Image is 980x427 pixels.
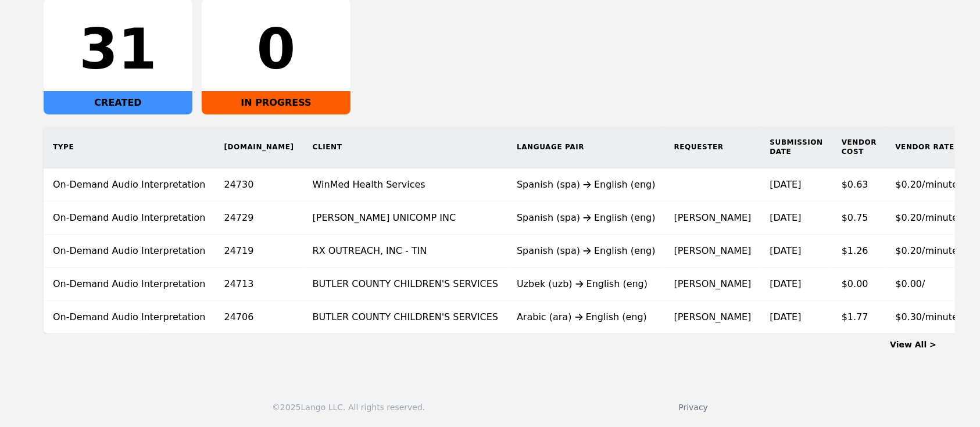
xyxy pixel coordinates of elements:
[665,301,761,334] td: [PERSON_NAME]
[507,126,665,168] th: Language Pair
[517,277,656,291] div: Uzbek (uzb) English (eng)
[665,202,761,235] td: [PERSON_NAME]
[770,245,801,256] time: [DATE]
[770,212,801,223] time: [DATE]
[665,268,761,301] td: [PERSON_NAME]
[770,311,801,322] time: [DATE]
[44,202,215,235] td: On-Demand Audio Interpretation
[44,168,215,202] td: On-Demand Audio Interpretation
[215,202,303,235] td: 24729
[303,301,507,334] td: BUTLER COUNTY CHILDREN'S SERVICES
[44,126,215,168] th: Type
[832,202,886,235] td: $0.75
[44,91,192,114] div: CREATED
[53,21,183,77] div: 31
[517,244,656,258] div: Spanish (spa) English (eng)
[202,91,350,114] div: IN PROGRESS
[215,126,303,168] th: [DOMAIN_NAME]
[895,278,925,289] span: $0.00/
[303,268,507,301] td: BUTLER COUNTY CHILDREN'S SERVICES
[215,168,303,202] td: 24730
[215,235,303,268] td: 24719
[678,403,708,412] a: Privacy
[215,301,303,334] td: 24706
[517,178,656,192] div: Spanish (spa) English (eng)
[665,235,761,268] td: [PERSON_NAME]
[44,301,215,334] td: On-Demand Audio Interpretation
[303,168,507,202] td: WinMed Health Services
[895,245,958,256] span: $0.20/minute
[215,268,303,301] td: 24713
[832,268,886,301] td: $0.00
[665,126,761,168] th: Requester
[44,235,215,268] td: On-Demand Audio Interpretation
[832,168,886,202] td: $0.63
[517,211,656,225] div: Spanish (spa) English (eng)
[895,179,958,190] span: $0.20/minute
[770,278,801,289] time: [DATE]
[211,21,341,77] div: 0
[517,310,656,324] div: Arabic (ara) English (eng)
[44,268,215,301] td: On-Demand Audio Interpretation
[303,202,507,235] td: [PERSON_NAME] UNICOMP INC
[886,126,967,168] th: Vendor Rate
[895,212,958,223] span: $0.20/minute
[303,235,507,268] td: RX OUTREACH, INC - TIN
[272,401,425,413] div: © 2025 Lango LLC. All rights reserved.
[832,301,886,334] td: $1.77
[832,126,886,168] th: Vendor Cost
[890,340,936,349] a: View All >
[770,179,801,190] time: [DATE]
[895,311,958,322] span: $0.30/minute
[760,126,832,168] th: Submission Date
[303,126,507,168] th: Client
[832,235,886,268] td: $1.26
